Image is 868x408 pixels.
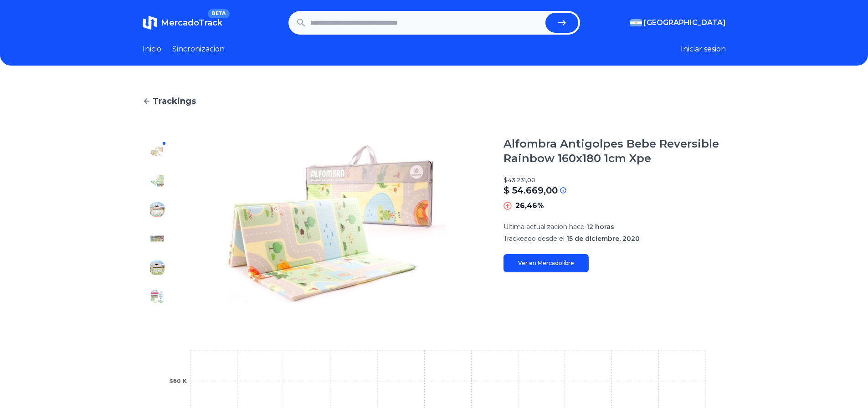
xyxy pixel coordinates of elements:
button: [GEOGRAPHIC_DATA] [630,17,726,28]
a: Trackings [143,95,726,107]
img: Alfombra Antigolpes Bebe Reversible Rainbow 160x180 1cm Xpe [150,260,164,275]
span: MercadoTrack [161,18,222,28]
h1: Alfombra Antigolpes Bebe Reversible Rainbow 160x180 1cm Xpe [503,137,726,166]
p: $ 54.669,00 [503,184,558,197]
span: Ultima actualizacion hace [503,223,585,231]
span: Trackings [153,95,196,107]
img: Argentina [630,19,642,26]
img: Alfombra Antigolpes Bebe Reversible Rainbow 160x180 1cm Xpe [190,137,485,311]
tspan: $60 K [169,378,187,384]
a: Inicio [143,44,161,55]
span: BETA [208,9,229,18]
p: $ 43.231,00 [503,177,726,184]
a: MercadoTrackBETA [143,15,222,30]
img: Alfombra Antigolpes Bebe Reversible Rainbow 160x180 1cm Xpe [150,144,164,158]
span: 15 de diciembre, 2020 [566,235,640,243]
span: 12 horas [586,223,614,231]
img: Alfombra Antigolpes Bebe Reversible Rainbow 160x180 1cm Xpe [150,173,164,188]
p: 26,46% [515,200,544,211]
span: Trackeado desde el [503,235,565,243]
img: Alfombra Antigolpes Bebe Reversible Rainbow 160x180 1cm Xpe [150,290,164,304]
img: Alfombra Antigolpes Bebe Reversible Rainbow 160x180 1cm Xpe [150,202,164,217]
a: Sincronizacion [172,44,225,55]
span: [GEOGRAPHIC_DATA] [644,17,726,28]
img: MercadoTrack [143,15,157,30]
a: Ver en Mercadolibre [503,254,589,272]
img: Alfombra Antigolpes Bebe Reversible Rainbow 160x180 1cm Xpe [150,231,164,246]
button: Iniciar sesion [681,44,726,55]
